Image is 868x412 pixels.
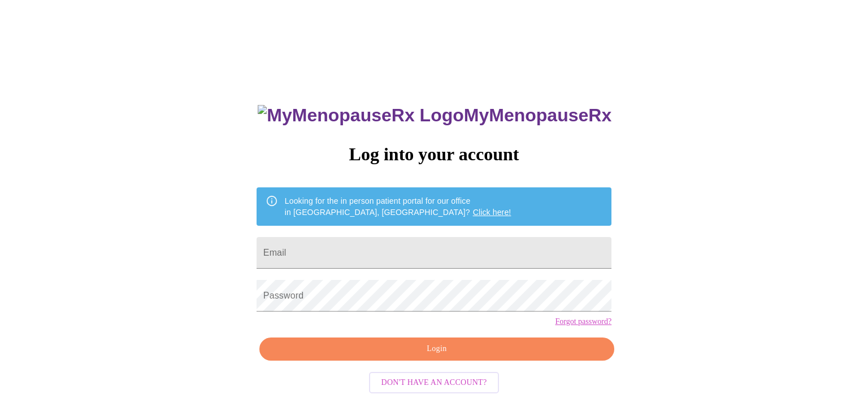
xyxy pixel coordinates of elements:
[272,342,601,356] span: Login
[258,105,463,126] img: MyMenopauseRx Logo
[285,191,511,222] div: Looking for the in person patient portal for our office in [GEOGRAPHIC_DATA], [GEOGRAPHIC_DATA]?
[555,317,611,326] a: Forgot password?
[369,372,500,394] button: Don't have an account?
[258,105,611,126] h3: MyMenopauseRx
[366,376,502,386] a: Don't have an account?
[381,376,487,390] span: Don't have an account?
[257,144,611,165] h3: Log into your account
[473,208,511,217] a: Click here!
[259,338,614,361] button: Login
